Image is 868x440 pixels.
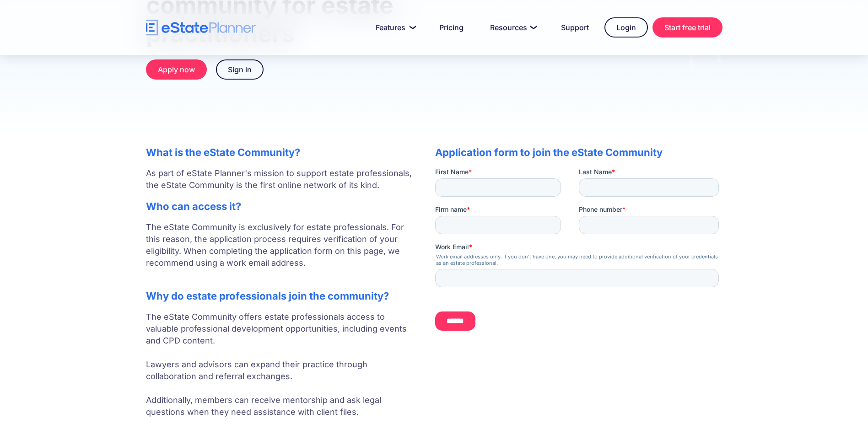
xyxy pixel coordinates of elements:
[428,18,474,37] a: Pricing
[146,311,417,418] p: The eState Community offers estate professionals access to valuable professional development oppo...
[652,17,722,38] a: Start free trial
[604,17,648,38] a: Login
[146,167,417,191] p: As part of eState Planner's mission to support estate professionals, the eState Community is the ...
[435,167,722,338] iframe: Form 0
[146,59,207,80] a: Apply now
[146,221,417,281] p: The eState Community is exclusively for estate professionals. For this reason, the application pr...
[146,200,417,212] h2: Who can access it?
[146,146,417,158] h2: What is the eState Community?
[550,18,600,37] a: Support
[146,20,256,36] a: home
[435,146,722,158] h2: Application form to join the eState Community
[216,59,264,80] a: Sign in
[146,290,417,302] h2: Why do estate professionals join the community?
[365,18,424,37] a: Features
[479,18,545,37] a: Resources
